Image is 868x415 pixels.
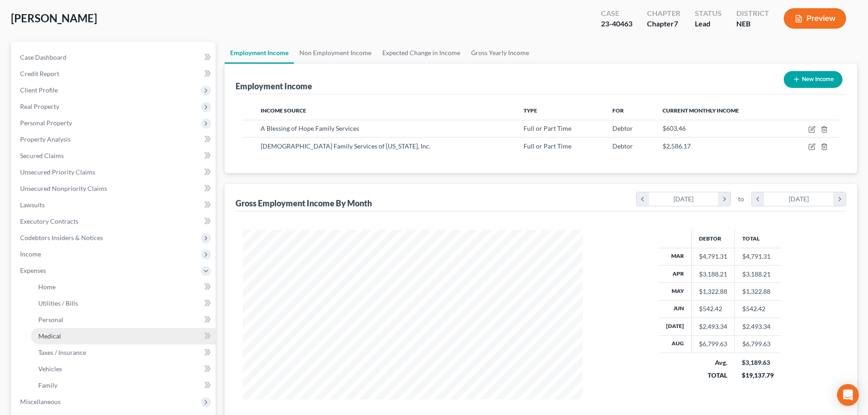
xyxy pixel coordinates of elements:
td: $6,799.63 [734,335,781,353]
a: Case Dashboard [13,49,216,66]
a: Personal [31,312,216,328]
span: [DEMOGRAPHIC_DATA] Family Services of [US_STATE], Inc. [261,142,431,150]
i: chevron_left [637,192,649,206]
div: District [736,8,769,19]
span: For [612,107,624,114]
i: chevron_left [752,192,764,206]
div: Chapter [647,8,680,19]
td: $4,791.31 [734,248,781,265]
span: Taxes / Insurance [38,348,86,356]
span: Personal Property [20,119,72,127]
th: [DATE] [659,318,692,335]
a: Expected Change in Income [377,42,466,64]
div: Employment Income [236,81,312,92]
span: Income [20,250,41,258]
span: Debtor [612,124,633,132]
span: $2,586.17 [663,142,691,150]
span: Miscellaneous [20,398,61,405]
td: $3,188.21 [734,265,781,282]
div: [DATE] [764,192,834,206]
a: Medical [31,328,216,344]
a: Executory Contracts [13,213,216,230]
span: Unsecured Priority Claims [20,168,95,176]
th: Debtor [691,230,734,248]
th: Total [734,230,781,248]
span: Property Analysis [20,135,71,143]
div: Lead [695,19,722,29]
a: Employment Income [225,42,294,64]
div: Chapter [647,19,680,29]
span: Client Profile [20,86,58,94]
div: $542.42 [699,304,727,313]
span: Credit Report [20,70,59,77]
button: Preview [784,8,846,29]
a: Secured Claims [13,148,216,164]
a: Gross Yearly Income [466,42,534,64]
div: Gross Employment Income By Month [236,198,372,209]
button: New Income [784,71,842,88]
i: chevron_right [718,192,730,206]
span: Executory Contracts [20,217,78,225]
span: Vehicles [38,365,62,373]
div: $6,799.63 [699,339,727,348]
th: Jun [659,300,692,318]
span: Type [524,107,537,114]
div: $3,188.21 [699,270,727,279]
div: TOTAL [699,371,727,380]
span: Lawsuits [20,201,45,209]
div: $4,791.31 [699,252,727,261]
a: Taxes / Insurance [31,344,216,361]
span: Debtor [612,142,633,150]
span: Real Property [20,102,59,110]
span: Utilities / Bills [38,299,78,307]
a: Lawsuits [13,197,216,213]
div: [DATE] [649,192,719,206]
div: $2,493.34 [699,322,727,331]
a: Unsecured Priority Claims [13,164,216,180]
span: Codebtors Insiders & Notices [20,234,103,241]
td: $1,322.88 [734,283,781,300]
th: Mar [659,248,692,265]
span: Family [38,381,57,389]
div: 23-40463 [601,19,632,29]
span: Current Monthly Income [663,107,739,114]
span: Personal [38,316,63,323]
span: $603.46 [663,124,686,132]
span: 7 [674,19,678,28]
th: May [659,283,692,300]
th: Apr [659,265,692,282]
div: Status [695,8,722,19]
a: Unsecured Nonpriority Claims [13,180,216,197]
div: $19,137.79 [742,371,774,380]
a: Vehicles [31,361,216,377]
th: Aug [659,335,692,353]
a: Home [31,279,216,295]
td: $542.42 [734,300,781,318]
span: Full or Part Time [524,124,571,132]
span: A Blessing of Hope Family Services [261,124,359,132]
span: to [738,195,744,204]
div: NEB [736,19,769,29]
td: $2,493.34 [734,318,781,335]
span: Home [38,283,56,291]
span: Unsecured Nonpriority Claims [20,184,107,192]
a: Non Employment Income [294,42,377,64]
span: Full or Part Time [524,142,571,150]
div: Open Intercom Messenger [837,384,859,406]
a: Utilities / Bills [31,295,216,312]
span: Case Dashboard [20,53,67,61]
div: $3,189.63 [742,358,774,367]
div: Case [601,8,632,19]
a: Family [31,377,216,394]
div: $1,322.88 [699,287,727,296]
span: Medical [38,332,61,340]
i: chevron_right [833,192,846,206]
span: Income Source [261,107,306,114]
a: Property Analysis [13,131,216,148]
a: Credit Report [13,66,216,82]
span: Expenses [20,266,46,274]
span: [PERSON_NAME] [11,11,97,25]
span: Secured Claims [20,152,64,159]
div: Avg. [699,358,727,367]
